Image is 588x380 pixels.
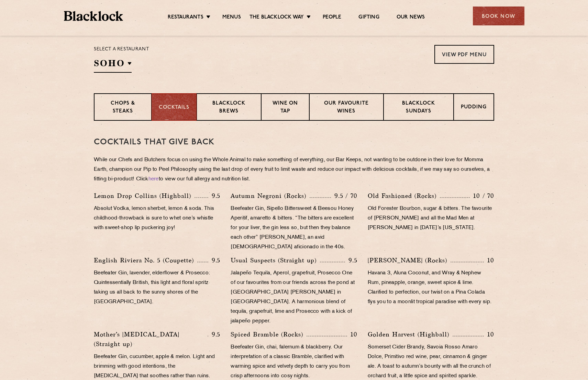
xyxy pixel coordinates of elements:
[64,11,123,21] img: BL_Textured_Logo-footer-cropped.svg
[434,45,494,64] a: View PDF Menu
[208,330,221,339] p: 9.5
[368,191,440,201] p: Old Fashioned (Rocks)
[231,191,310,201] p: Autumn Negroni (Rocks)
[317,100,376,116] p: Our favourite wines
[208,256,221,265] p: 9.5
[94,269,220,307] p: Beefeater Gin, lavender, elderflower & Prosecco. Quintessentially British, this light and floral ...
[231,330,307,339] p: Spiced Bramble (Rocks)
[368,204,494,233] p: Old Forester Bourbon, sugar & bitters. The favourite of [PERSON_NAME] and all the Mad Men at [PER...
[159,104,189,112] p: Cocktails
[231,204,357,252] p: Beefeater Gin, Sipello Bittersweet & Beesou Honey Aperitif, amaretto & bitters. “The bitters are ...
[484,256,494,265] p: 10
[94,204,220,233] p: Absolut Vodka, lemon sherbet, lemon & soda. This childhood-throwback is sure to whet one’s whistl...
[222,14,241,22] a: Menus
[345,256,357,265] p: 9.5
[168,14,203,22] a: Restaurants
[397,14,425,22] a: Our News
[473,7,524,25] div: Book Now
[368,269,494,307] p: Havana 3, Aluna Coconut, and Wray & Nephew Rum, pineapple, orange, sweet spice & lime. Clarified ...
[268,100,302,116] p: Wine on Tap
[368,256,451,265] p: [PERSON_NAME] (Rocks)
[94,138,494,147] h3: Cocktails That Give Back
[94,330,208,349] p: Mother’s [MEDICAL_DATA] (Straight up)
[208,191,221,200] p: 9.5
[231,256,320,265] p: Usual Suspects (Straight up)
[331,191,357,200] p: 9.5 / 70
[94,191,195,201] p: Lemon Drop Collins (Highball)
[148,177,159,182] a: here
[231,269,357,326] p: Jalapeño Tequila, Aperol, grapefruit, Prosecco One of our favourites from our friends across the ...
[470,191,494,200] p: 10 / 70
[101,100,144,116] p: Chops & Steaks
[368,330,453,339] p: Golden Harvest (Highball)
[484,330,494,339] p: 10
[94,256,197,265] p: English Riviera No. 5 (Coupette)
[323,14,341,22] a: People
[358,14,379,22] a: Gifting
[204,100,254,116] p: Blacklock Brews
[94,57,132,73] h2: SOHO
[391,100,446,116] p: Blacklock Sundays
[94,155,494,184] p: While our Chefs and Butchers focus on using the Whole Animal to make something of everything, our...
[94,45,149,54] p: Select a restaurant
[347,330,357,339] p: 10
[249,14,304,22] a: The Blacklock Way
[461,104,487,112] p: Pudding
